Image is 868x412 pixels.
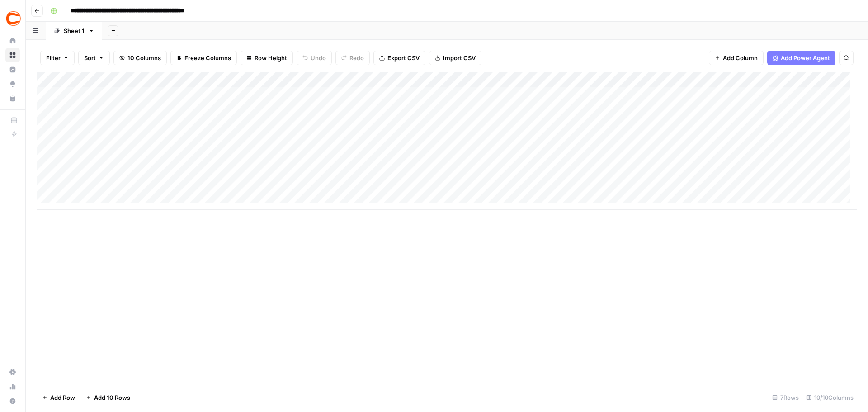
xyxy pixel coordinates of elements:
[387,53,420,62] span: Export CSV
[80,390,136,405] button: Add 10 Rows
[37,390,80,405] button: Add Row
[802,390,857,405] div: 10/10 Columns
[241,51,293,65] button: Row Height
[5,394,20,408] button: Help + Support
[723,53,758,62] span: Add Column
[113,51,167,65] button: 10 Columns
[50,393,75,402] span: Add Row
[84,53,96,62] span: Sort
[5,7,20,30] button: Workspace: Covers
[781,53,830,62] span: Add Power Agent
[127,53,161,62] span: 10 Columns
[5,62,20,77] a: Insights
[767,51,835,65] button: Add Power Agent
[5,77,20,91] a: Opportunities
[311,53,326,62] span: Undo
[443,53,476,62] span: Import CSV
[5,10,22,27] img: Covers Logo
[335,51,370,65] button: Redo
[5,379,20,394] a: Usage
[297,51,332,65] button: Undo
[255,53,287,62] span: Row Height
[40,51,75,65] button: Filter
[170,51,237,65] button: Freeze Columns
[373,51,425,65] button: Export CSV
[5,48,20,62] a: Browse
[429,51,481,65] button: Import CSV
[5,365,20,379] a: Settings
[46,53,61,62] span: Filter
[46,22,102,40] a: Sheet 1
[184,53,231,62] span: Freeze Columns
[5,91,20,106] a: Your Data
[349,53,364,62] span: Redo
[64,26,85,35] div: Sheet 1
[94,393,130,402] span: Add 10 Rows
[709,51,764,65] button: Add Column
[78,51,110,65] button: Sort
[769,390,802,405] div: 7 Rows
[5,33,20,48] a: Home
